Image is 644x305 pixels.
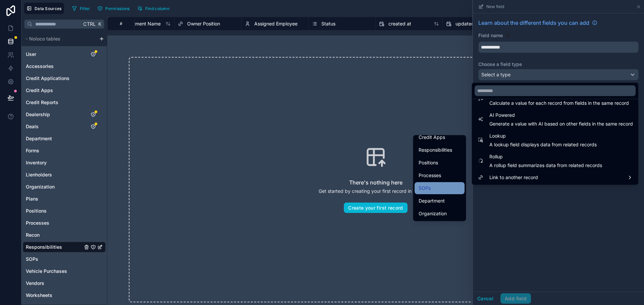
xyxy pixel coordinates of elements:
span: Assigned Employee [254,20,298,27]
span: Credit Apps [419,133,445,141]
span: Processes [419,171,441,179]
span: Data Sources [35,6,62,11]
span: Filter [80,6,90,11]
span: A lookup field displays data from related records [489,141,597,148]
span: SOPs [419,184,431,192]
button: Permissions [95,3,132,13]
div: # [113,21,129,26]
span: updated at [455,20,480,27]
span: Status [321,20,335,27]
p: Get started by creating your first record in this table [319,188,433,195]
span: Lookup [489,132,597,140]
button: Filter [69,3,93,13]
span: Rollup [489,153,602,161]
button: Create your first record [344,203,407,213]
span: Responsibilities [419,146,452,154]
span: Link to another record [489,173,538,181]
span: Calculate a value for each record from fields in the same record [489,100,629,106]
h2: There's nothing here [349,178,402,186]
span: K [97,22,102,26]
span: Department [419,197,445,205]
span: AI Powered [489,111,633,119]
span: created at [388,20,411,27]
span: Permissions [105,6,129,11]
span: Organization [419,210,447,218]
a: Permissions [95,3,135,13]
span: Owner Position [187,20,220,27]
span: Find column [145,6,169,11]
span: A rollup field summarizes data from related records [489,162,602,169]
button: Find column [135,3,172,13]
span: Positions [419,159,438,167]
span: Generate a value with AI based on other fields in the same record [489,121,633,127]
button: Data Sources [24,3,64,14]
span: Ctrl [83,20,96,28]
span: Department Name [120,20,161,27]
